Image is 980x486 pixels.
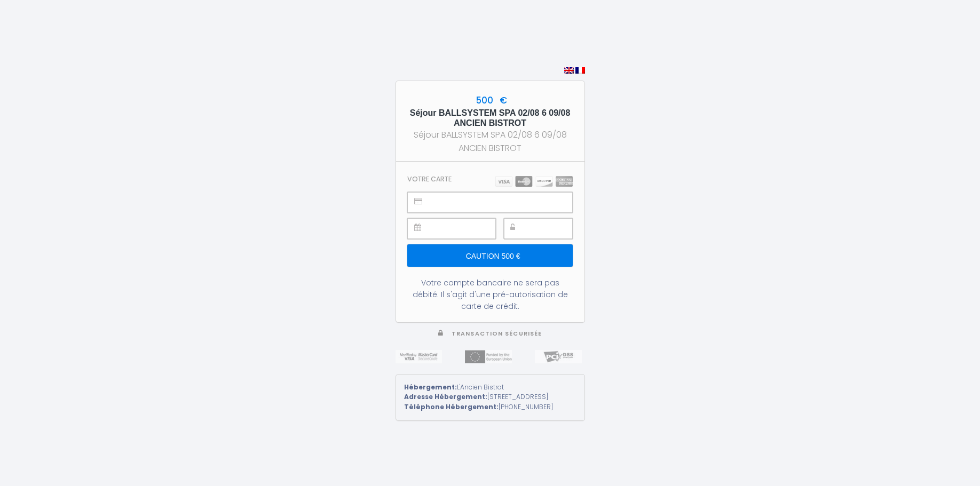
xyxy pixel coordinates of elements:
img: en.png [564,67,574,74]
div: [STREET_ADDRESS] [404,392,576,402]
span: 500 € [473,94,507,107]
strong: Adresse Hébergement: [404,392,487,401]
div: Votre compte bancaire ne sera pas débité. Il s'agit d'une pré-autorisation de carte de crédit. [407,277,572,312]
iframe: Secure payment input frame [431,193,572,212]
div: [PHONE_NUMBER] [404,402,576,412]
img: fr.png [575,67,585,74]
div: L'Ancien Bistrot [404,383,576,393]
strong: Téléphone Hébergement: [404,402,499,411]
h5: Séjour BALLSYSTEM SPA 02/08 6 09/08 ANCIEN BISTROT [406,108,575,128]
img: carts.png [495,176,573,187]
input: Caution 500 € [407,244,572,267]
iframe: Secure payment input frame [431,219,495,238]
div: Séjour BALLSYSTEM SPA 02/08 6 09/08 ANCIEN BISTROT [406,128,575,155]
h3: Votre carte [407,175,452,183]
iframe: Secure payment input frame [528,219,572,238]
strong: Hébergement: [404,383,457,392]
span: Transaction sécurisée [452,330,542,338]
